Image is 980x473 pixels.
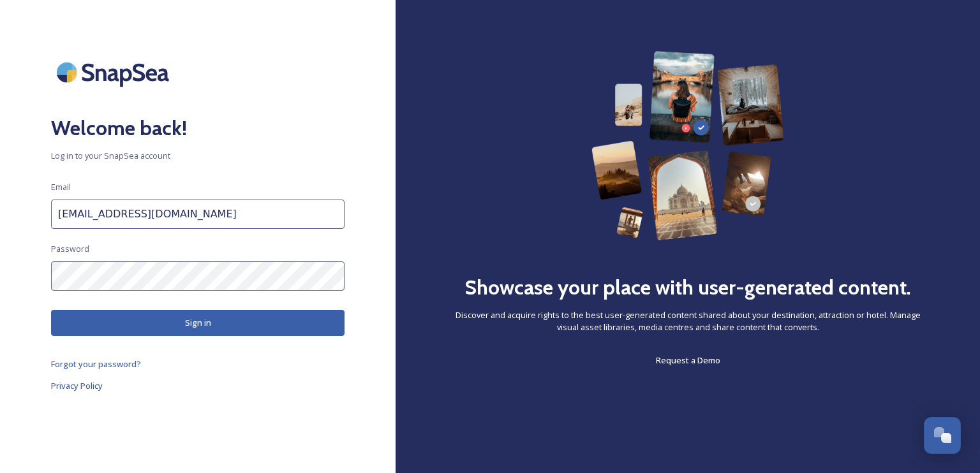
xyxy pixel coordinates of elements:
[51,380,103,391] span: Privacy Policy
[51,51,179,94] img: SnapSea Logo
[924,417,961,454] button: Open Chat
[51,200,345,229] input: john.doe@snapsea.io
[447,309,929,333] span: Discover and acquire rights to the best user-generated content shared about your destination, att...
[51,378,345,393] a: Privacy Policy
[51,358,141,370] span: Forgot your password?
[464,272,911,303] h2: Showcase your place with user-generated content.
[51,113,345,143] h2: Welcome back!
[656,354,720,366] span: Request a Demo
[51,181,71,193] span: Email
[51,356,345,372] a: Forgot your password?
[591,51,785,240] img: 63b42ca75bacad526042e722_Group%20154-p-800.png
[51,310,345,336] button: Sign in
[51,243,89,255] span: Password
[656,353,720,368] a: Request a Demo
[51,150,345,162] span: Log in to your SnapSea account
